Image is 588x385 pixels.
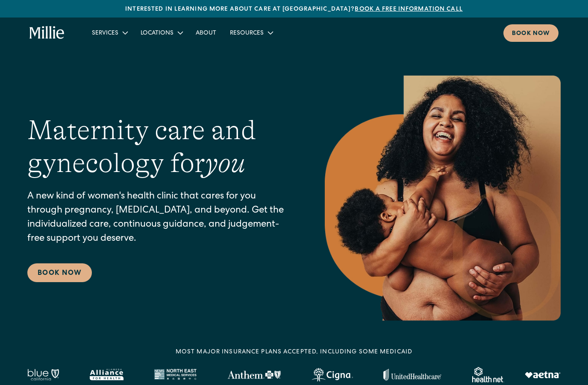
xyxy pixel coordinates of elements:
[92,29,118,38] div: Services
[134,26,189,40] div: Locations
[29,26,65,40] a: home
[176,348,412,357] div: MOST MAJOR INSURANCE PLANS ACCEPTED, INCLUDING some MEDICAID
[383,369,441,381] img: United Healthcare logo
[189,26,223,40] a: About
[325,76,561,321] img: Smiling mother with her baby in arms, celebrating body positivity and the nurturing bond of postp...
[27,114,291,180] h1: Maternity care and gynecology for
[205,148,245,178] em: you
[512,29,550,38] div: Book now
[472,367,504,382] img: Healthnet logo
[312,368,353,382] img: Cigna logo
[525,371,561,378] img: Aetna logo
[154,369,197,381] img: North East Medical Services logo
[227,370,281,379] img: Anthem Logo
[141,29,173,38] div: Locations
[90,369,123,381] img: Alameda Alliance logo
[503,24,559,42] a: Book now
[27,369,59,381] img: Blue California logo
[27,190,291,246] p: A new kind of women's health clinic that cares for you through pregnancy, [MEDICAL_DATA], and bey...
[230,29,264,38] div: Resources
[27,263,92,282] a: Book Now
[223,26,279,40] div: Resources
[355,6,462,12] a: Book a free information call
[85,26,134,40] div: Services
